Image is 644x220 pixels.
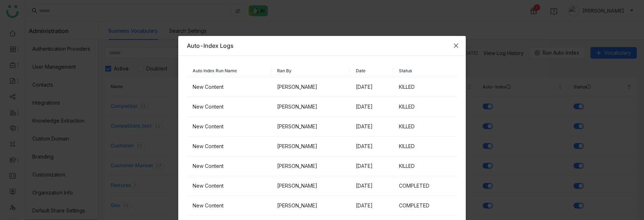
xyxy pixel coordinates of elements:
[187,196,271,216] td: New Content
[187,176,271,196] td: New Content
[350,137,393,156] td: [DATE]
[350,196,393,216] td: [DATE]
[393,156,457,176] td: KILLED
[393,64,457,77] th: Status
[271,77,350,97] td: [PERSON_NAME]
[350,117,393,137] td: [DATE]
[271,97,350,117] td: [PERSON_NAME]
[393,137,457,156] td: KILLED
[393,77,457,97] td: KILLED
[350,176,393,196] td: [DATE]
[393,117,457,137] td: KILLED
[446,36,466,55] button: Close
[187,117,271,137] td: New Content
[393,196,457,216] td: COMPLETED
[187,97,271,117] td: New Content
[271,64,350,77] th: Ran By
[187,42,457,50] div: Auto-Index Logs
[393,176,457,196] td: COMPLETED
[350,97,393,117] td: [DATE]
[350,64,393,77] th: Date
[393,97,457,117] td: KILLED
[271,117,350,137] td: [PERSON_NAME]
[187,64,271,77] th: Auto Index Run Name
[271,156,350,176] td: [PERSON_NAME]
[350,156,393,176] td: [DATE]
[350,77,393,97] td: [DATE]
[187,77,271,97] td: New Content
[187,156,271,176] td: New Content
[271,137,350,156] td: [PERSON_NAME]
[271,176,350,196] td: [PERSON_NAME]
[271,196,350,216] td: [PERSON_NAME]
[187,137,271,156] td: New Content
